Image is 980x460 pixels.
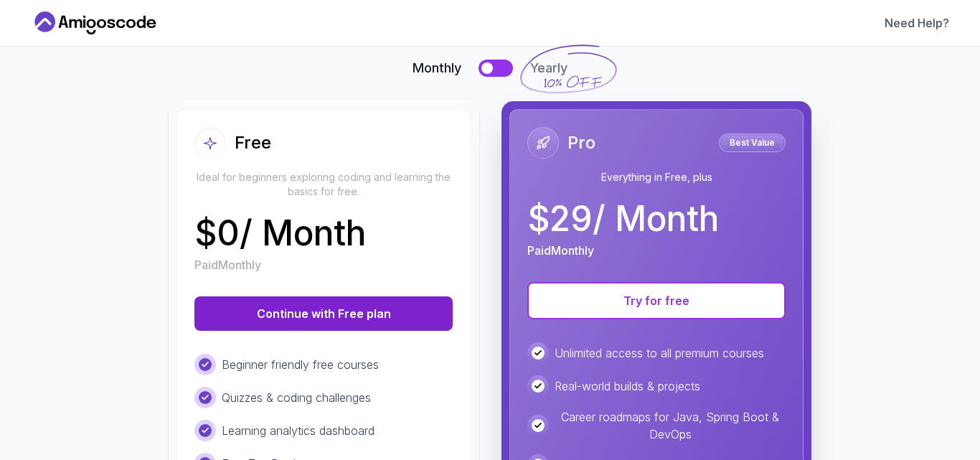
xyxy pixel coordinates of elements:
p: Paid Monthly [194,256,261,273]
button: Continue with Free plan [194,296,453,331]
h2: Free [235,131,271,154]
p: Everything in Free, plus [527,170,786,184]
button: Try for free [527,282,786,319]
p: $ 29 / Month [527,202,719,236]
p: Real-world builds & projects [555,377,700,395]
p: Beginner friendly free courses [222,356,379,373]
p: $ 0 / Month [194,216,366,250]
p: Paid Monthly [527,242,594,259]
span: Monthly [413,58,461,78]
p: Quizzes & coding challenges [222,389,371,406]
p: Best Value [721,136,783,150]
p: Ideal for beginners exploring coding and learning the basics for free. [194,170,453,199]
p: Unlimited access to all premium courses [555,344,764,362]
p: Career roadmaps for Java, Spring Boot & DevOps [555,408,786,443]
a: Need Help? [885,14,949,32]
h2: Pro [567,131,595,154]
p: Learning analytics dashboard [222,422,374,439]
